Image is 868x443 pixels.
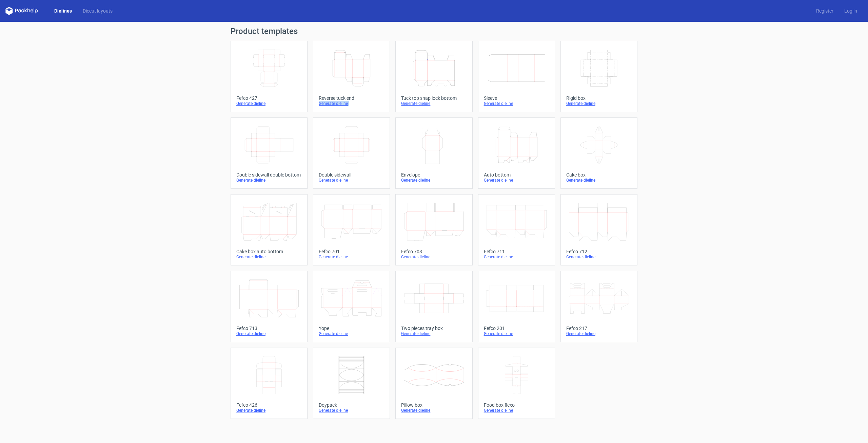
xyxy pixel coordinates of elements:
[231,117,308,189] a: Double sidewall double bottomGenerate dieline
[395,117,472,189] a: EnvelopeGenerate dieline
[484,101,549,106] div: Generate dieline
[236,331,302,336] div: Generate dieline
[484,178,549,183] div: Generate dieline
[395,348,472,419] a: Pillow boxGenerate dieline
[319,101,384,106] div: Generate dieline
[484,331,549,336] div: Generate dieline
[319,178,384,183] div: Generate dieline
[313,271,390,342] a: YopeGenerate dieline
[484,95,549,101] div: Sleeve
[560,271,637,342] a: Fefco 217Generate dieline
[236,101,302,106] div: Generate dieline
[236,402,302,408] div: Fefco 426
[319,402,384,408] div: Doypack
[401,402,467,408] div: Pillow box
[77,7,118,14] a: Diecut layouts
[395,41,472,112] a: Tuck top snap lock bottomGenerate dieline
[401,172,467,178] div: Envelope
[231,27,637,35] h1: Product templates
[313,41,390,112] a: Reverse tuck endGenerate dieline
[566,178,632,183] div: Generate dieline
[313,117,390,189] a: Double sidewallGenerate dieline
[811,7,839,14] a: Register
[313,348,390,419] a: DoypackGenerate dieline
[401,95,467,101] div: Tuck top snap lock bottom
[478,271,555,342] a: Fefco 201Generate dieline
[401,408,467,413] div: Generate dieline
[236,254,302,260] div: Generate dieline
[401,254,467,260] div: Generate dieline
[395,194,472,265] a: Fefco 703Generate dieline
[566,95,632,101] div: Rigid box
[231,41,308,112] a: Fefco 427Generate dieline
[478,41,555,112] a: SleeveGenerate dieline
[566,254,632,260] div: Generate dieline
[566,249,632,254] div: Fefco 712
[236,249,302,254] div: Cake box auto bottom
[478,194,555,265] a: Fefco 711Generate dieline
[478,117,555,189] a: Auto bottomGenerate dieline
[401,101,467,106] div: Generate dieline
[484,326,549,331] div: Fefco 201
[401,326,467,331] div: Two pieces tray box
[236,326,302,331] div: Fefco 713
[231,194,308,265] a: Cake box auto bottomGenerate dieline
[560,41,637,112] a: Rigid boxGenerate dieline
[484,172,549,178] div: Auto bottom
[49,7,77,14] a: Dielines
[560,117,637,189] a: Cake boxGenerate dieline
[236,172,302,178] div: Double sidewall double bottom
[566,172,632,178] div: Cake box
[484,254,549,260] div: Generate dieline
[236,95,302,101] div: Fefco 427
[478,348,555,419] a: Food box flexoGenerate dieline
[484,408,549,413] div: Generate dieline
[566,101,632,106] div: Generate dieline
[566,326,632,331] div: Fefco 217
[560,194,637,265] a: Fefco 712Generate dieline
[566,331,632,336] div: Generate dieline
[236,408,302,413] div: Generate dieline
[319,326,384,331] div: Yope
[839,7,863,14] a: Log in
[401,178,467,183] div: Generate dieline
[484,402,549,408] div: Food box flexo
[395,271,472,342] a: Two pieces tray boxGenerate dieline
[319,95,384,101] div: Reverse tuck end
[319,172,384,178] div: Double sidewall
[231,348,308,419] a: Fefco 426Generate dieline
[319,408,384,413] div: Generate dieline
[236,178,302,183] div: Generate dieline
[231,271,308,342] a: Fefco 713Generate dieline
[484,249,549,254] div: Fefco 711
[401,331,467,336] div: Generate dieline
[319,254,384,260] div: Generate dieline
[313,194,390,265] a: Fefco 701Generate dieline
[319,331,384,336] div: Generate dieline
[319,249,384,254] div: Fefco 701
[401,249,467,254] div: Fefco 703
